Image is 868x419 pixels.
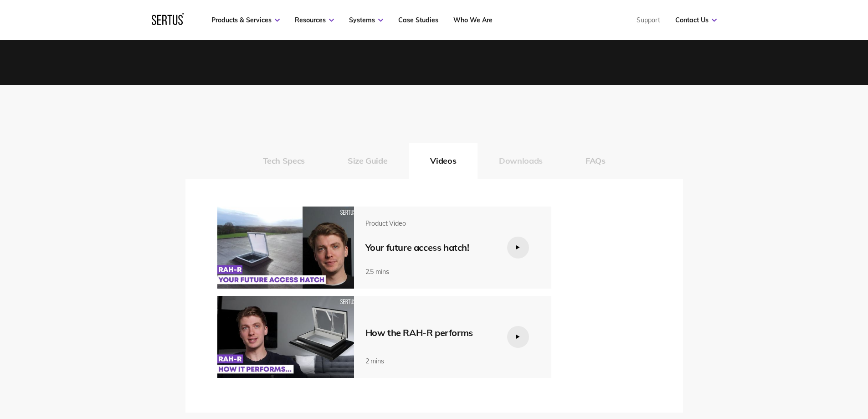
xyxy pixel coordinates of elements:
[704,313,868,419] iframe: Chat Widget
[398,16,438,24] a: Case Studies
[478,143,564,179] button: Downloads
[564,143,627,179] button: FAQs
[365,242,493,253] div: Your future access hatch!
[211,16,280,24] a: Products & Services
[637,16,660,24] a: Support
[365,327,493,338] div: How the RAH-R performs
[241,143,326,179] button: Tech Specs
[675,16,717,24] a: Contact Us
[295,16,334,24] a: Resources
[349,16,383,24] a: Systems
[365,219,493,228] div: Product Video
[365,357,493,365] div: 2 mins
[453,16,493,24] a: Who We Are
[365,268,493,276] div: 2.5 mins
[326,143,409,179] button: Size Guide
